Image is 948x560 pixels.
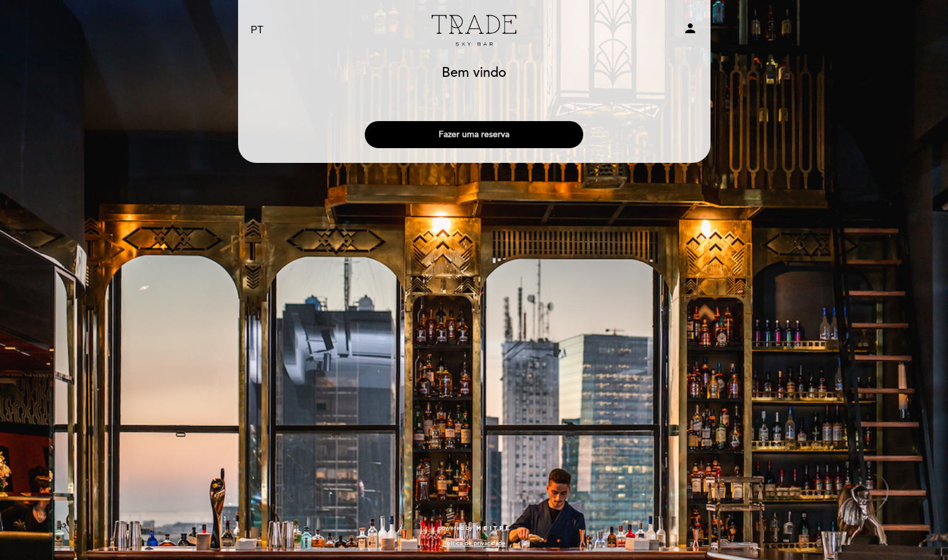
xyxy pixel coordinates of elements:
[443,539,506,548] a: Política de privacidade
[438,524,472,532] span: powered by
[442,66,506,81] h1: Bem vindo
[683,21,698,40] button: person
[476,526,511,532] img: MEITRE
[365,121,583,148] button: Fazer uma reserva
[683,21,698,36] i: person
[397,14,551,47] a: Trade Sky Bar
[438,524,511,532] a: powered by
